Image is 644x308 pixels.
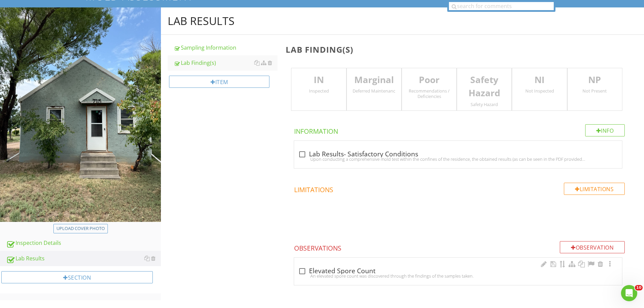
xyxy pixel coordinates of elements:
div: Info [585,124,625,136]
p: NI [512,73,567,87]
div: Inspected [291,88,346,94]
h4: Information [294,124,625,136]
p: Marginal [347,73,401,87]
div: Not Inspected [512,88,567,94]
span: 10 [635,285,643,290]
div: Not Present [568,88,622,94]
div: Lab Results [168,14,235,28]
div: Inspection Details [6,239,161,248]
div: Upload cover photo [56,225,105,232]
div: Deferred Maintenanc [347,88,401,94]
p: Safety Hazard [457,73,511,100]
p: NP [568,73,622,87]
button: Upload cover photo [53,224,108,233]
p: IN [291,73,346,87]
input: search for comments [449,2,554,10]
div: Observation [560,241,625,253]
h4: Observations [294,241,625,253]
iframe: Intercom live chat [621,285,637,301]
div: Recommendations / Deficiencies [402,88,456,99]
div: Lab Finding(s) [174,59,278,67]
div: Upon conducting a comprehensive mold test within the confines of the residence, the obtained resu... [298,156,618,162]
h4: Limitations [294,183,625,194]
div: Sampling Information [174,44,278,52]
div: Limitations [564,183,625,195]
div: An elevated spore count was discovered through the findings of the samples taken. [298,273,618,279]
div: Section [1,271,153,283]
p: Poor [402,73,456,87]
div: Item [169,76,269,88]
div: Lab Results [6,254,161,263]
h3: Lab Finding(s) [286,45,633,54]
div: Safety Hazard [457,102,511,107]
